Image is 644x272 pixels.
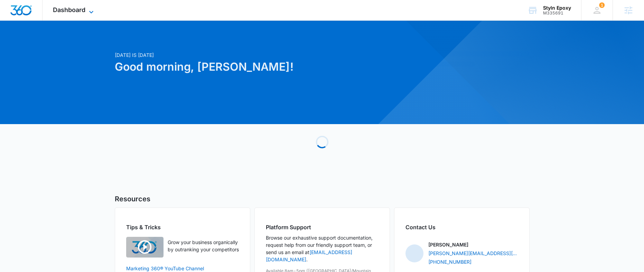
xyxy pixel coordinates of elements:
[126,223,239,231] h2: Tips & Tricks
[53,6,85,13] span: Dashboard
[405,244,423,262] img: Brandon Henson
[11,11,17,17] img: logo_orange.svg
[428,250,518,257] a: [PERSON_NAME][EMAIL_ADDRESS][PERSON_NAME][DOMAIN_NAME]
[19,40,24,46] img: tab_domain_overview_orange.svg
[599,2,605,8] span: 1
[405,223,518,231] h2: Contact Us
[18,18,76,23] div: Domain: [DOMAIN_NAME]
[428,258,472,265] a: [PHONE_NUMBER]
[543,5,571,11] div: account name
[115,51,389,59] p: [DATE] is [DATE]
[126,237,164,258] img: Quick Overview Video
[76,41,116,45] div: Keywords by Traffic
[69,40,74,46] img: tab_keywords_by_traffic_grey.svg
[19,11,34,17] div: v 4.0.25
[266,234,379,263] p: Browse our exhaustive support documentation, request help from our friendly support team, or send...
[115,194,530,204] h5: Resources
[115,59,389,75] h1: Good morning, [PERSON_NAME]!
[599,2,605,8] div: notifications count
[428,241,468,248] p: [PERSON_NAME]
[26,41,62,45] div: Domain Overview
[11,18,17,23] img: website_grey.svg
[543,11,571,16] div: account id
[168,239,239,253] p: Grow your business organically by outranking your competitors
[126,265,239,272] a: Marketing 360® YouTube Channel
[266,223,379,231] h2: Platform Support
